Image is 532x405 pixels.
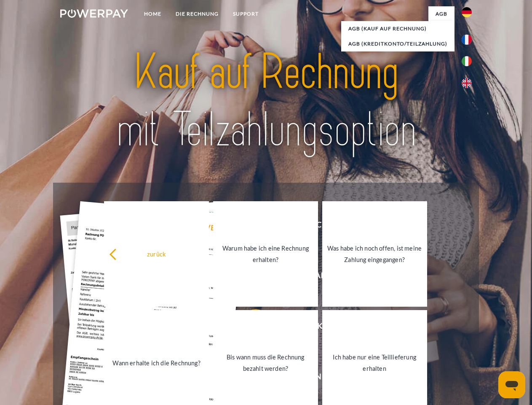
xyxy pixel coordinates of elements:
img: it [462,56,472,66]
a: AGB (Kauf auf Rechnung) [341,21,454,36]
img: logo-powerpay-white.svg [60,9,128,18]
div: Was habe ich noch offen, ist meine Zahlung eingegangen? [327,243,422,265]
img: en [462,78,472,88]
a: AGB (Kreditkonto/Teilzahlung) [341,36,454,51]
a: DIE RECHNUNG [168,6,226,22]
a: SUPPORT [226,6,266,22]
img: de [462,7,472,17]
iframe: Button to launch messaging window [498,371,525,398]
a: Was habe ich noch offen, ist meine Zahlung eingegangen? [322,201,427,307]
a: agb [428,6,454,22]
div: Warum habe ich eine Rechnung erhalten? [218,243,313,265]
div: zurück [109,248,204,259]
img: title-powerpay_de.svg [80,40,452,162]
div: Wann erhalte ich die Rechnung? [109,357,204,368]
a: Home [137,6,168,22]
img: fr [462,35,472,45]
div: Ich habe nur eine Teillieferung erhalten [327,351,422,374]
div: Bis wann muss die Rechnung bezahlt werden? [218,351,313,374]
